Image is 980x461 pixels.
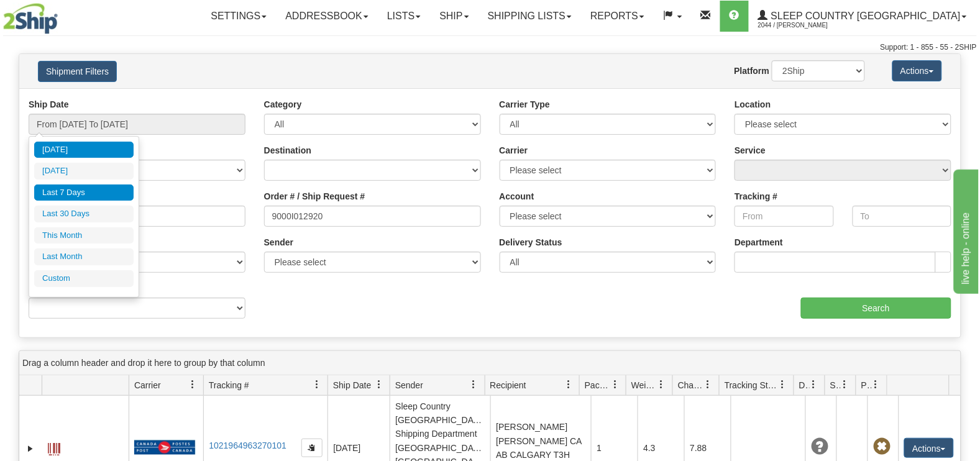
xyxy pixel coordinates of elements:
span: Pickup Status [861,379,872,391]
img: logo2044.jpg [3,3,58,34]
span: Tracking # [209,379,249,391]
iframe: chat widget [951,167,979,294]
label: Sender [264,236,293,249]
a: Shipment Issues filter column settings [835,374,856,395]
a: 1021964963270101 [209,440,286,450]
img: 20 - Canada Post [134,440,195,455]
label: Tracking # [735,190,777,203]
label: Location [735,98,771,111]
li: [DATE] [34,163,134,180]
span: Carrier [134,379,161,391]
label: Carrier [500,144,528,157]
a: Packages filter column settings [605,374,626,395]
input: To [853,206,951,227]
span: Sender [395,379,423,391]
label: Category [264,98,302,111]
button: Shipment Filters [38,61,117,82]
span: Shipment Issues [830,379,841,391]
li: This Month [34,227,134,244]
input: From [735,206,833,227]
a: Tracking Status filter column settings [772,374,794,395]
a: Reports [581,1,654,32]
button: Copy to clipboard [301,439,323,457]
button: Actions [892,60,942,81]
span: Charge [678,379,704,391]
span: Recipient [490,379,526,391]
label: Service [735,144,766,157]
span: Ship Date [333,379,371,391]
a: Label [48,437,60,457]
a: Addressbook [276,1,378,32]
div: Support: 1 - 855 - 55 - 2SHIP [3,42,977,53]
span: Delivery Status [799,379,810,391]
a: Lists [378,1,430,32]
div: live help - online [9,7,115,22]
a: Delivery Status filter column settings [804,374,825,395]
li: [DATE] [34,142,134,158]
input: Search [801,298,952,319]
a: Expand [24,442,37,455]
a: Sender filter column settings [464,374,485,395]
span: Sleep Country [GEOGRAPHIC_DATA] [768,11,961,21]
a: Ship Date filter column settings [369,374,390,395]
a: Ship [430,1,478,32]
a: Shipping lists [479,1,581,32]
a: Weight filter column settings [651,374,672,395]
a: Charge filter column settings [698,374,719,395]
li: Last Month [34,249,134,265]
a: Settings [201,1,276,32]
label: Platform [735,65,770,77]
label: Account [500,190,534,203]
label: Department [735,236,783,249]
a: Carrier filter column settings [182,374,203,395]
a: Pickup Status filter column settings [866,374,887,395]
label: Delivery Status [500,236,562,249]
span: Tracking Status [725,379,779,391]
label: Ship Date [29,98,69,111]
span: Unknown [811,438,828,455]
div: grid grouping header [19,351,961,375]
li: Last 7 Days [34,185,134,201]
a: Recipient filter column settings [558,374,579,395]
button: Actions [904,438,954,458]
span: Packages [585,379,611,391]
label: Carrier Type [500,98,550,111]
a: Sleep Country [GEOGRAPHIC_DATA] 2044 / [PERSON_NAME] [749,1,976,32]
span: Weight [631,379,657,391]
label: Destination [264,144,311,157]
span: Pickup Not Assigned [873,438,891,455]
label: Order # / Ship Request # [264,190,365,203]
span: 2044 / [PERSON_NAME] [758,19,851,32]
li: Custom [34,270,134,287]
li: Last 30 Days [34,206,134,222]
a: Tracking # filter column settings [306,374,327,395]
